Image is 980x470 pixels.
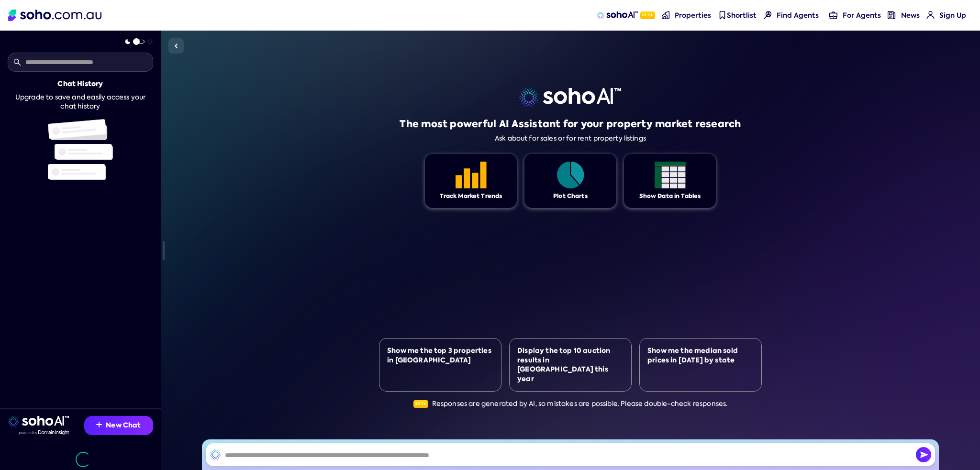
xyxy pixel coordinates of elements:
img: Chat history illustration [48,119,113,180]
img: Find agents icon [764,11,772,19]
img: SohoAI logo black [210,449,221,460]
span: Beta [640,11,655,19]
img: sohoai logo [8,416,69,427]
span: Shortlist [727,11,757,20]
img: for-agents-nav icon [926,11,935,19]
img: Data provided by Domain Insight [19,430,69,435]
div: Upgrade to save and easily access your chat history [8,93,153,111]
button: New Chat [84,416,153,435]
div: Ask about for sales or for rent property listings [495,134,646,142]
span: Find Agents [777,11,819,20]
div: Chat History [57,79,103,89]
button: Send [916,447,931,462]
span: For Agents [843,11,881,20]
div: Show me the top 3 properties in [GEOGRAPHIC_DATA] [387,346,493,365]
img: shortlist-nav icon [718,11,726,19]
span: News [901,11,920,20]
img: Feature 1 icon [555,162,586,188]
img: Send icon [916,447,931,462]
img: news-nav icon [888,11,896,19]
div: Track Market Trends [440,192,502,200]
img: for-agents-nav icon [829,11,837,19]
span: Sign Up [939,11,966,20]
span: Beta [413,400,428,408]
div: Show Data in Tables [639,192,701,200]
img: sohoAI logo [597,11,637,19]
img: sohoai logo [519,88,621,107]
span: Properties [675,11,711,20]
img: Recommendation icon [96,422,102,427]
img: Sidebar toggle icon [170,40,182,52]
div: Responses are generated by AI, so mistakes are possible. Please double-check responses. [413,399,728,409]
img: Feature 1 icon [655,162,686,188]
div: Plot Charts [553,192,588,200]
img: properties-nav icon [662,11,670,19]
h1: The most powerful AI Assistant for your property market research [400,117,741,131]
img: Soho Logo [8,10,101,21]
div: Display the top 10 auction results in [GEOGRAPHIC_DATA] this year [517,346,624,383]
img: Feature 1 icon [456,162,487,188]
div: Show me the median sold prices in [DATE] by state [647,346,754,365]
